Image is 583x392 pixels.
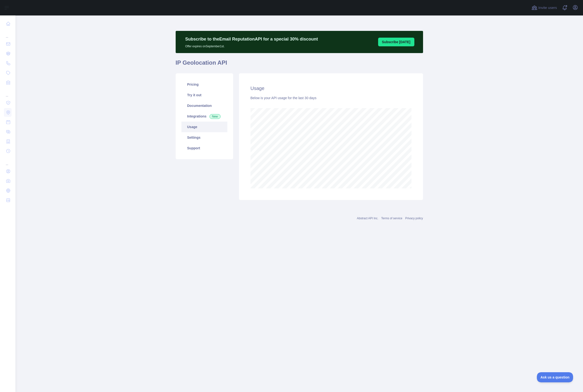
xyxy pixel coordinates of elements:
[405,217,423,220] a: Privacy policy
[357,217,378,220] a: Abstract API Inc.
[378,38,414,46] button: Subscribe [DATE]
[537,372,573,382] iframe: Toggle Customer Support
[531,4,558,12] button: Invite users
[4,29,12,39] div: ...
[209,114,221,119] span: New
[4,156,12,166] div: ...
[181,132,227,143] a: Settings
[181,79,227,90] a: Pricing
[176,59,423,70] h1: IP Geolocation API
[181,90,227,100] a: Try it out
[181,100,227,111] a: Documentation
[181,111,227,122] a: Integrations New
[538,5,557,11] span: Invite users
[251,85,411,92] h2: Usage
[185,36,318,42] p: Subscribe to the Email Reputation API for a special 30 % discount
[251,96,411,100] div: Below is your API usage for the last 30 days
[381,217,402,220] a: Terms of service
[181,143,227,153] a: Support
[185,42,318,48] p: Offer expires on September 1st.
[181,122,227,132] a: Usage
[4,88,12,97] div: ...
